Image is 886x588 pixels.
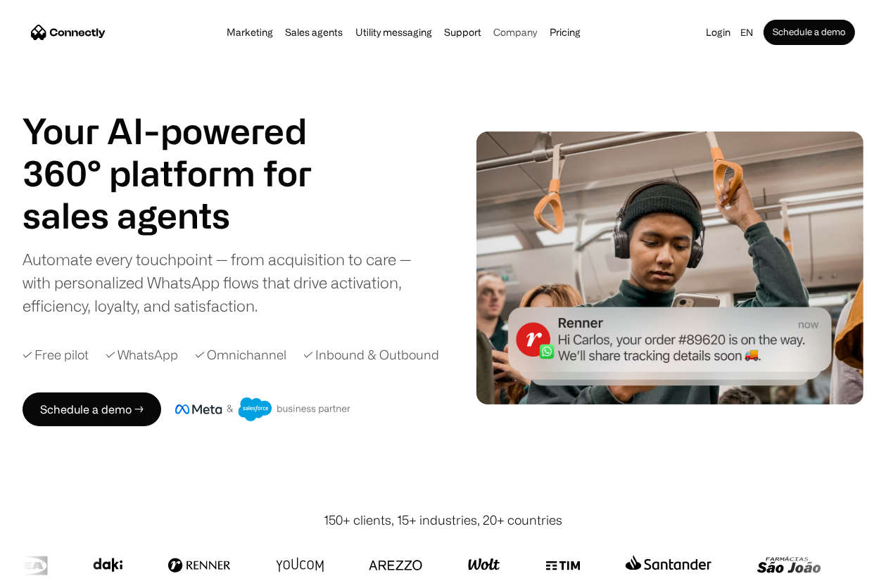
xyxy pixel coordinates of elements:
a: Support [440,27,486,38]
aside: Language selected: English [14,562,84,583]
div: Company [489,23,541,42]
div: Automate every touchpoint — from acquisition to care — with personalized WhatsApp flows that driv... [23,248,438,317]
div: 1 of 4 [23,194,346,236]
div: Company [493,23,537,42]
div: ✓ Omnichannel [195,345,286,364]
img: Meta and Salesforce business partner badge. [175,397,351,421]
ul: Language list [28,563,84,583]
h1: sales agents [23,194,346,236]
a: Schedule a demo [764,20,855,45]
a: home [31,22,106,43]
a: Utility messaging [351,27,436,38]
div: 150+ clients, 15+ industries, 20+ countries [324,511,562,530]
div: carousel [23,194,346,236]
h1: Your AI-powered 360° platform for [23,110,346,194]
a: Schedule a demo → [23,392,161,426]
a: Sales agents [281,27,347,38]
a: Pricing [545,27,585,38]
a: Marketing [222,27,277,38]
div: ✓ WhatsApp [106,345,178,364]
div: ✓ Free pilot [23,345,89,364]
div: ✓ Inbound & Outbound [303,345,439,364]
div: en [740,23,753,42]
a: Login [702,23,735,42]
div: en [735,23,764,42]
